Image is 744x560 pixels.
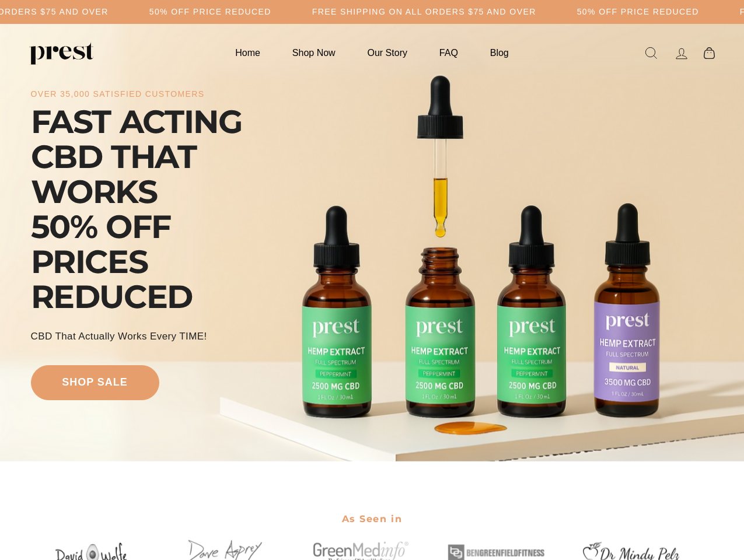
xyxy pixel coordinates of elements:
[31,104,294,314] div: FAST ACTING CBD THAT WORKS 50% OFF PRICES REDUCED
[425,41,473,64] a: FAQ
[221,41,275,64] a: Home
[31,329,207,344] div: CBD That Actually Works every TIME!
[278,41,350,64] a: Shop Now
[476,41,523,64] a: Blog
[577,7,699,17] h5: 50% OFF PRICE REDUCED
[312,7,536,17] h5: Free Shipping on all orders $75 and over
[31,365,159,400] a: shop sale
[29,41,93,65] img: PREST ORGANICS
[31,89,205,99] div: over 35,000 satisfied customers
[149,7,271,17] h5: 50% OFF PRICE REDUCED
[221,41,523,64] ul: Primary
[353,41,422,64] a: Our Story
[31,506,714,532] h2: As Seen in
